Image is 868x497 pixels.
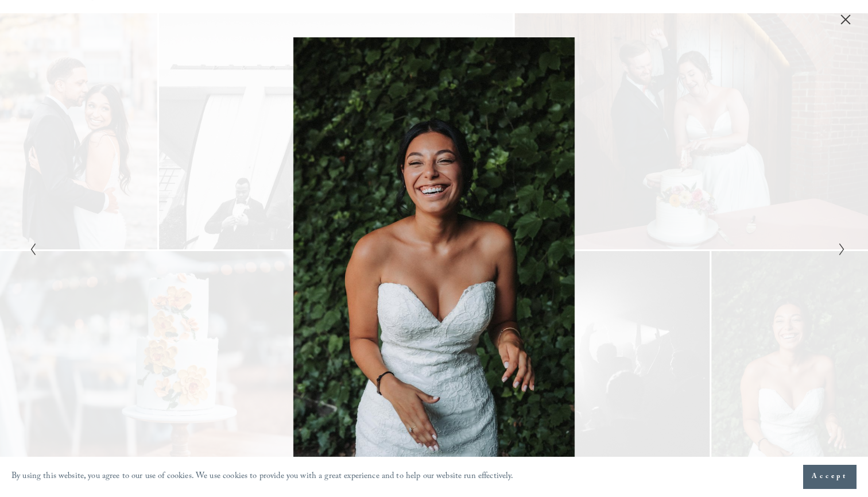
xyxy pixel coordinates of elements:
[812,471,848,483] span: Accept
[11,469,514,486] p: By using this website, you agree to our use of cookies. We use cookies to provide you with a grea...
[835,242,842,256] button: Next Slide
[803,465,857,489] button: Accept
[26,242,33,256] button: Previous Slide
[836,13,855,26] button: Close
